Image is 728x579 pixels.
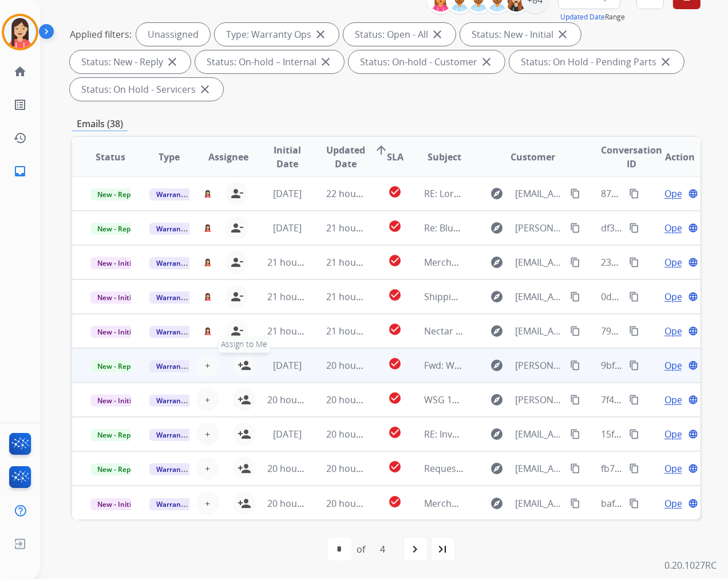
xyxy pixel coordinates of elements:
div: Status: On-hold – Internal [195,50,344,73]
span: Open [664,255,688,269]
mat-icon: explore [490,393,504,407]
div: Status: New - Initial [460,23,581,46]
mat-icon: person_remove [230,290,244,304]
div: 4 [371,538,395,561]
mat-icon: arrow_upward [374,143,388,157]
mat-icon: language [688,188,698,199]
span: New - Initial [90,395,144,407]
span: Merchant Escalation Notification for Request 659443 [424,256,651,269]
span: 20 hours ago [326,497,383,510]
span: 21 hours ago [326,222,383,234]
mat-icon: person_remove [230,221,244,235]
span: 21 hours ago [267,325,324,337]
mat-icon: person_add [238,393,251,407]
button: Assign to Me [233,354,256,377]
mat-icon: language [688,498,698,509]
span: 20 hours ago [326,393,383,406]
span: Initial Date [267,143,307,171]
img: agent-avatar [204,327,212,336]
span: Warranty Ops [149,223,208,235]
span: Open [664,359,688,372]
div: Status: On Hold - Pending Parts [509,50,684,73]
span: Warranty Ops [149,429,208,441]
mat-icon: content_copy [570,223,580,233]
span: Open [664,187,688,200]
mat-icon: navigate_next [409,542,422,556]
mat-icon: check_circle [388,322,402,336]
span: Open [664,324,688,338]
mat-icon: explore [490,187,504,200]
span: Nectar extended warranty [424,325,537,337]
span: SLA [387,150,403,164]
th: Action [642,137,701,177]
mat-icon: content_copy [570,326,580,336]
mat-icon: close [198,82,212,96]
mat-icon: content_copy [629,223,639,233]
mat-icon: explore [490,359,504,372]
mat-icon: explore [490,324,504,338]
span: Warranty Ops [149,395,208,407]
mat-icon: close [556,27,569,41]
mat-icon: content_copy [629,326,639,336]
mat-icon: content_copy [629,463,639,474]
span: 20 hours ago [267,462,324,475]
mat-icon: language [688,463,698,474]
p: 0.20.1027RC [664,558,717,572]
img: agent-avatar [204,258,212,267]
mat-icon: content_copy [570,498,580,509]
div: Status: New - Reply [70,50,191,73]
span: New - Initial [90,257,144,269]
mat-icon: explore [490,427,504,441]
span: Warranty Ops [149,326,208,338]
div: Status: Open - All [343,23,456,46]
mat-icon: explore [490,221,504,235]
span: [EMAIL_ADDRESS][DOMAIN_NAME] [515,497,564,510]
span: 20 hours ago [326,428,383,440]
mat-icon: last_page [436,542,450,556]
span: [EMAIL_ADDRESS][DOMAIN_NAME] [515,187,564,200]
span: Open [664,427,688,441]
span: + [205,427,210,441]
button: + [196,423,219,446]
span: Range [560,12,625,22]
span: 21 hours ago [267,290,324,303]
mat-icon: language [688,292,698,302]
img: agent-avatar [204,190,212,198]
mat-icon: inbox [13,164,27,178]
span: [DATE] [273,187,302,200]
mat-icon: language [688,257,698,267]
span: WSG 13711 - CONTRACT REQUEST [424,393,569,406]
button: + [196,457,219,480]
span: New - Reply [90,188,143,200]
span: [DATE] [273,359,302,372]
span: New - Initial [90,292,144,304]
span: New - Reply [90,463,143,475]
img: agent-avatar [204,224,212,233]
span: + [205,393,210,407]
span: 22 hours ago [326,187,383,200]
span: Conversation ID [601,143,662,171]
span: Warranty Ops [149,360,208,372]
mat-icon: close [659,55,672,69]
button: + [196,354,219,377]
span: [DATE] [273,428,302,440]
mat-icon: close [480,55,493,69]
span: + [205,497,210,510]
div: Type: Warranty Ops [215,23,339,46]
p: Applied filters: [70,27,132,41]
span: Shipping Protection Claim - [PERSON_NAME] [424,290,615,303]
mat-icon: check_circle [388,254,402,267]
span: Open [664,497,688,510]
span: 20 hours ago [267,393,324,406]
mat-icon: explore [490,255,504,269]
mat-icon: content_copy [629,257,639,267]
div: Unassigned [136,23,210,46]
span: Updated Date [326,143,365,171]
span: + [205,462,210,475]
span: Warranty Ops [149,257,208,269]
mat-icon: language [688,395,698,405]
mat-icon: content_copy [629,292,639,302]
span: [EMAIL_ADDRESS][DOMAIN_NAME] [515,427,564,441]
mat-icon: person_add [238,497,251,510]
mat-icon: language [688,429,698,439]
